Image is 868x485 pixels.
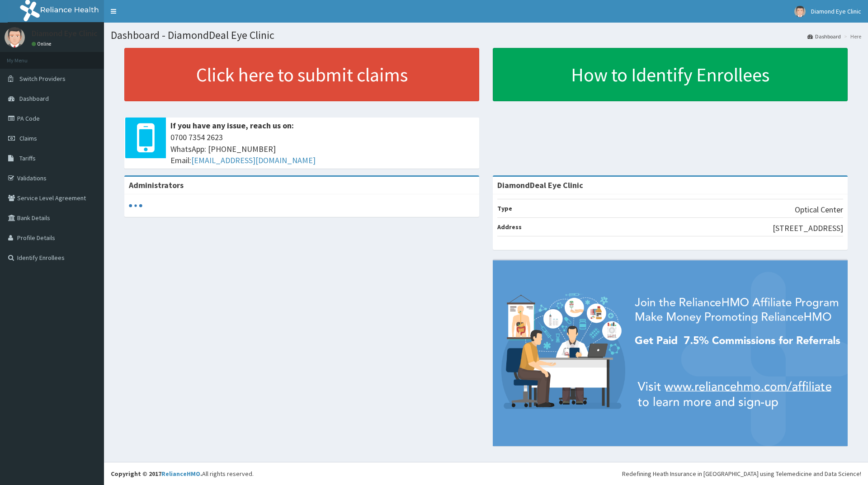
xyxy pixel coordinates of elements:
a: [EMAIL_ADDRESS][DOMAIN_NAME] [191,155,316,165]
span: Claims [19,134,37,142]
a: How to Identify Enrollees [493,48,848,101]
img: User Image [5,27,25,47]
a: Click here to submit claims [124,48,479,101]
div: Redefining Heath Insurance in [GEOGRAPHIC_DATA] using Telemedicine and Data Science! [622,469,861,478]
a: Online [32,41,53,47]
img: provider-team-banner.png [493,260,848,446]
b: Type [497,204,512,212]
p: [STREET_ADDRESS] [773,222,843,234]
footer: All rights reserved. [104,462,868,485]
b: If you have any issue, reach us on: [170,120,294,131]
span: Diamond Eye Clinic [811,7,861,15]
span: 0700 7354 2623 WhatsApp: [PHONE_NUMBER] Email: [170,132,475,166]
li: Here [842,33,861,40]
a: RelianceHMO [161,470,200,478]
span: Tariffs [19,154,36,162]
b: Administrators [129,180,184,190]
strong: DiamondDeal Eye Clinic [497,180,583,190]
p: Optical Center [795,204,843,216]
span: Switch Providers [19,75,66,83]
svg: audio-loading [129,199,142,212]
span: Dashboard [19,94,49,103]
img: User Image [794,6,806,17]
h1: Dashboard - DiamondDeal Eye Clinic [111,29,861,41]
strong: Copyright © 2017 . [111,470,202,478]
p: Diamond Eye Clinic [32,29,98,38]
b: Address [497,223,522,231]
a: Dashboard [807,33,841,40]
